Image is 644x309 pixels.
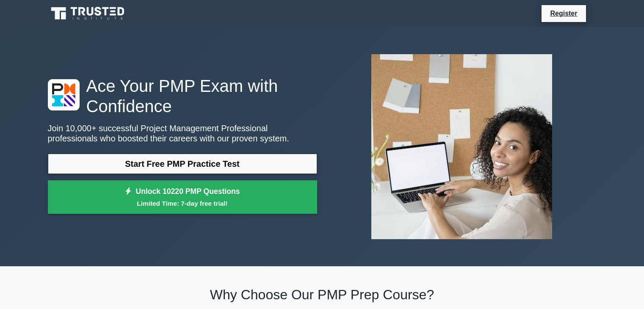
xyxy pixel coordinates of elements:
[48,154,317,174] a: Start Free PMP Practice Test
[545,8,582,19] a: Register
[58,199,307,208] small: Limited Time: 7-day free trial!
[48,287,597,303] h2: Why Choose Our PMP Prep Course?
[48,180,317,214] a: Unlock 10220 PMP QuestionsLimited Time: 7-day free trial!
[48,123,317,143] p: Join 10,000+ successful Project Management Professional professionals who boosted their careers w...
[48,76,317,116] h1: Ace Your PMP Exam with Confidence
